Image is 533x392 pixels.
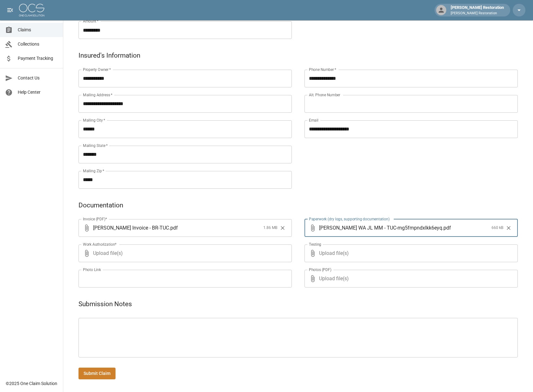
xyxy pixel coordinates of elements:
[263,225,277,231] span: 1.86 MB
[18,41,58,47] span: Collections
[319,270,501,288] span: Upload file(s)
[278,223,287,233] button: Clear
[448,4,506,16] div: [PERSON_NAME] Restoration
[492,225,503,231] span: 660 kB
[309,92,340,98] label: Alt. Phone Number
[309,267,331,272] label: Photos (PDF)
[83,216,107,222] label: Invoice (PDF)*
[6,380,57,387] div: © 2025 One Claim Solution
[319,244,501,262] span: Upload file(s)
[4,4,16,16] button: open drawer
[169,224,178,231] span: . pdf
[19,4,44,16] img: ocs-logo-white-transparent.png
[18,27,58,33] span: Claims
[309,67,336,72] label: Phone Number
[83,267,101,272] label: Photo Link
[83,168,104,174] label: Mailing Zip
[83,92,112,98] label: Mailing Address
[18,55,58,62] span: Payment Tracking
[18,75,58,81] span: Contact Us
[451,11,504,16] p: [PERSON_NAME] Restoration
[93,244,275,262] span: Upload file(s)
[442,224,451,231] span: . pdf
[78,368,116,379] button: Submit Claim
[83,143,108,148] label: Mailing State
[93,224,169,231] span: [PERSON_NAME] Invoice - BR-TUC
[83,117,105,123] label: Mailing City
[504,223,513,233] button: Clear
[83,242,117,247] label: Work Authorization*
[309,216,390,222] label: Paperwork (dry logs, supporting documentation)
[309,242,321,247] label: Testing
[83,67,111,72] label: Property Owner
[319,224,442,231] span: [PERSON_NAME] WA JL MM - TUC-mg5fmpndxlkk6eyq
[309,117,318,123] label: Email
[18,89,58,96] span: Help Center
[83,18,99,24] label: Amount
